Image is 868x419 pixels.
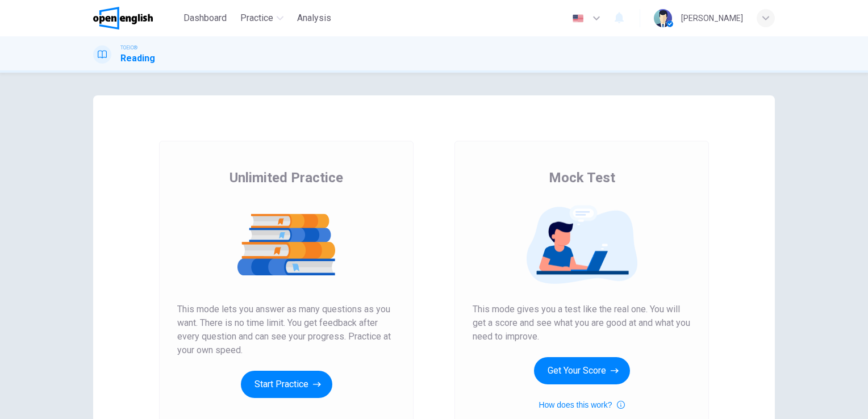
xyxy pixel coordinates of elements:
img: en [571,14,585,23]
img: Profile picture [654,9,672,27]
button: Analysis [293,8,336,28]
span: Mock Test [549,169,615,187]
span: TOEIC® [120,44,137,52]
button: Get Your Score [534,357,630,384]
div: [PERSON_NAME] [681,11,743,25]
span: Dashboard [183,11,227,25]
button: Start Practice [241,371,332,398]
button: Dashboard [179,8,231,28]
span: This mode lets you answer as many questions as you want. There is no time limit. You get feedback... [177,303,395,357]
img: OpenEnglish logo [93,7,153,30]
button: How does this work? [539,398,624,412]
span: Unlimited Practice [229,169,343,187]
a: OpenEnglish logo [93,7,179,30]
span: This mode gives you a test like the real one. You will get a score and see what you are good at a... [473,303,691,343]
span: Practice [240,11,273,25]
h1: Reading [120,52,155,65]
span: Analysis [297,11,331,25]
button: Practice [236,8,288,28]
